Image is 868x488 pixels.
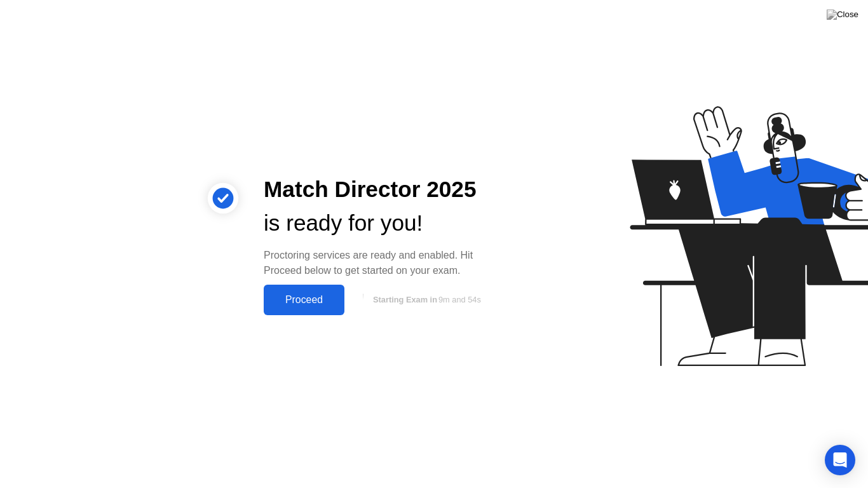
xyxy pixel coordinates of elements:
div: is ready for you! [264,207,500,240]
div: Match Director 2025 [264,173,500,207]
span: 9m and 54s [438,295,481,304]
div: Open Intercom Messenger [825,445,855,475]
div: Proceed [268,294,341,306]
button: Starting Exam in9m and 54s [351,288,500,312]
div: Proctoring services are ready and enabled. Hit Proceed below to get started on your exam. [264,248,500,278]
button: Proceed [264,285,344,315]
img: Close [827,10,858,20]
